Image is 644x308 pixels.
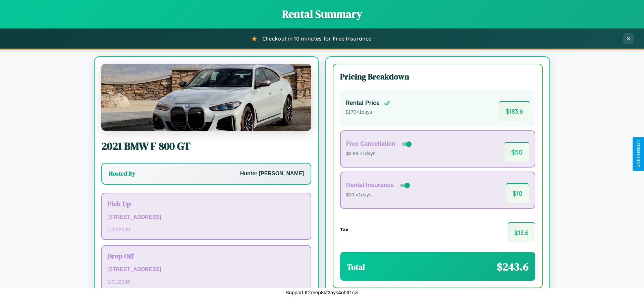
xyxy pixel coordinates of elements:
[346,140,395,147] h4: Free Cancellation
[497,259,529,274] span: $ 243.6
[240,169,304,179] p: Hunter [PERSON_NAME]
[107,277,305,286] p: 1 / 31 / 2026
[347,261,365,272] h3: Total
[345,100,380,107] h4: Rental Price
[107,251,305,261] h3: Drop Off
[101,139,311,153] h2: 2021 BMW F 800 GT
[504,142,529,162] span: $ 50
[286,288,359,297] p: Support ID: mep8kf2ays4ohtf1czi
[107,225,305,234] p: 1 / 30 / 2026
[107,265,305,274] p: [STREET_ADDRESS]
[262,35,371,42] span: Checkout in 10 minutes for Free Insurance
[107,212,305,222] p: [STREET_ADDRESS]
[109,170,135,178] h3: Hosted By
[346,191,411,199] p: $10 × 1 days
[346,182,394,189] h4: Rental Insurance
[499,101,530,121] span: $ 183.6
[636,140,641,168] div: Give Feedback
[101,64,311,131] img: BMW F 800 GT
[506,183,529,203] span: $ 10
[507,222,535,242] span: $ 13.6
[346,149,413,158] p: $3.99 × 1 days
[107,199,305,208] h3: Pick Up
[7,7,637,21] h1: Rental Summary
[340,227,348,232] h4: Tax
[340,71,535,82] h3: Pricing Breakdown
[345,108,390,117] p: $ 170 × 1 days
